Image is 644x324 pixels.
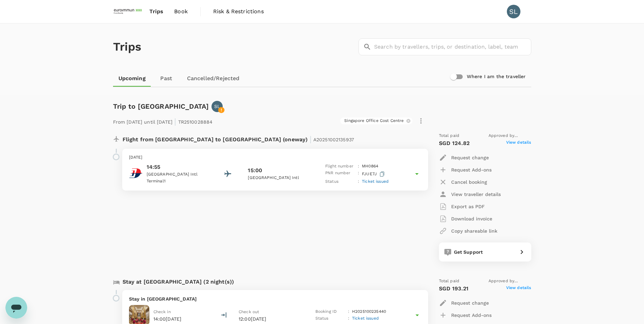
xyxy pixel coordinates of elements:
[348,308,349,315] p: :
[113,115,213,127] p: From [DATE] until [DATE] TR2510028884
[439,139,470,147] p: SGD 124.82
[129,166,143,180] img: Malaysia Airlines
[506,139,531,147] span: View details
[489,278,531,285] span: Approved by
[451,228,497,234] p: Copy shareable link
[439,132,460,139] span: Total paid
[506,285,531,293] span: View details
[507,5,520,18] div: SL
[129,295,421,302] p: Stay in [GEOGRAPHIC_DATA]
[439,285,469,293] p: SGD 193.21
[340,118,408,124] span: Singapore Office Cost Centre
[340,118,412,124] div: Singapore Office Cost Centre
[439,200,485,213] button: Export as PDF
[5,297,27,319] iframe: Button to launch messaging window
[439,225,497,237] button: Copy shareable link
[214,103,220,110] p: SL
[313,137,354,142] span: A20251002135937
[451,179,487,185] p: Cancel booking
[454,249,483,255] span: Get Support
[467,73,526,80] h6: Where I am the traveller
[325,170,355,178] p: PNR number
[451,215,492,222] p: Download invoice
[129,154,421,161] p: [DATE]
[310,134,312,144] span: |
[352,308,386,315] p: H2025100235440
[113,4,144,19] img: EUROIMMUN (South East Asia) Pte. Ltd.
[248,166,262,175] p: 15:00
[451,300,489,306] p: Request change
[439,151,489,164] button: Request change
[374,38,531,55] input: Search by travellers, trips, or destination, label, team
[451,312,492,319] p: Request Add-ons
[147,178,208,185] p: Terminal 1
[213,7,264,16] span: Risk & Restrictions
[325,178,355,185] p: Status
[113,70,151,87] a: Upcoming
[182,70,245,87] a: Cancelled/Rejected
[174,7,188,16] span: Book
[113,23,142,70] h1: Trips
[451,191,501,198] p: View traveller details
[439,164,492,176] button: Request Add-ons
[348,315,349,322] p: :
[113,101,209,112] h6: Trip to [GEOGRAPHIC_DATA]
[439,297,489,309] button: Request change
[123,132,354,145] p: Flight from [GEOGRAPHIC_DATA] to [GEOGRAPHIC_DATA] (oneway)
[239,309,259,314] span: Check out
[147,171,208,178] p: [GEOGRAPHIC_DATA] Intl
[358,170,359,178] p: :
[123,278,234,286] p: Stay at [GEOGRAPHIC_DATA] (2 night(s))
[489,132,531,139] span: Approved by
[153,316,182,322] p: 14:00[DATE]
[358,163,359,170] p: :
[358,178,359,185] p: :
[315,308,345,315] p: Booking ID
[439,309,492,321] button: Request Add-ons
[174,117,176,126] span: |
[153,309,171,314] span: Check in
[149,7,163,16] span: Trips
[362,163,378,170] p: MH 0864
[362,170,386,178] p: FJUE7J
[315,315,345,322] p: Status
[362,179,389,184] span: Ticket issued
[248,175,309,181] p: [GEOGRAPHIC_DATA] Intl
[451,154,489,161] p: Request change
[239,316,303,322] p: 12:00[DATE]
[151,70,182,87] a: Past
[439,188,501,200] button: View traveller details
[147,163,208,171] p: 14:55
[439,278,460,285] span: Total paid
[439,176,487,188] button: Cancel booking
[439,213,492,225] button: Download invoice
[325,163,355,170] p: Flight number
[352,316,379,321] span: Ticket issued
[451,203,485,210] p: Export as PDF
[451,166,492,173] p: Request Add-ons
